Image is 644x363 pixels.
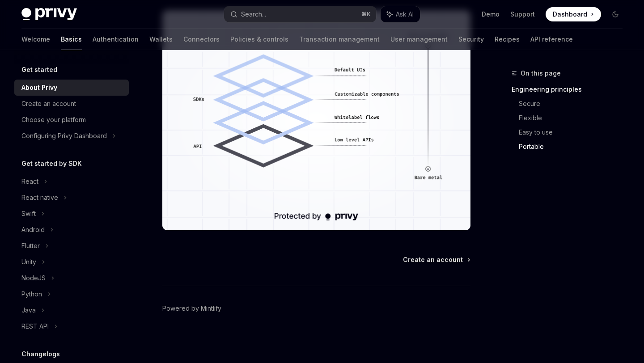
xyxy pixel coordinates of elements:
div: React native [21,192,58,203]
a: User management [390,29,448,50]
a: About Privy [14,80,129,96]
a: Demo [482,10,500,19]
span: Dashboard [553,10,587,19]
div: Python [21,289,42,300]
div: Create an account [21,98,76,109]
a: Welcome [21,29,50,50]
img: dark logo [21,8,77,21]
div: Configuring Privy Dashboard [21,131,107,141]
span: Ask AI [396,10,414,19]
a: Security [458,29,484,50]
div: Search... [241,9,266,20]
div: REST API [21,321,49,332]
a: Policies & controls [230,29,288,50]
a: Flexible [519,111,630,125]
a: Support [510,10,535,19]
a: Easy to use [519,125,630,139]
div: Java [21,305,36,316]
a: Recipes [495,29,520,50]
h5: Get started [21,64,57,75]
a: Wallets [149,29,173,50]
button: Search...⌘K [224,6,376,22]
div: Choose your platform [21,114,86,125]
a: Dashboard [546,7,601,21]
button: Toggle dark mode [608,7,623,21]
div: Android [21,224,45,235]
span: ⌘ K [361,11,371,18]
a: Secure [519,97,630,111]
img: images/Customization.png [162,10,470,230]
h5: Changelogs [21,349,60,359]
div: React [21,176,38,187]
a: Powered by Mintlify [162,304,221,313]
a: API reference [530,29,573,50]
div: Swift [21,208,36,219]
div: NodeJS [21,273,46,283]
a: Transaction management [299,29,380,50]
h5: Get started by SDK [21,158,82,169]
a: Connectors [183,29,220,50]
a: Portable [519,139,630,154]
div: Flutter [21,241,40,251]
a: Basics [61,29,82,50]
span: Create an account [403,255,463,264]
a: Create an account [14,96,129,112]
div: Unity [21,257,36,267]
a: Authentication [93,29,139,50]
a: Create an account [403,255,470,264]
button: Ask AI [381,6,420,22]
a: Choose your platform [14,112,129,128]
span: On this page [521,68,561,79]
div: About Privy [21,82,57,93]
a: Engineering principles [512,82,630,97]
